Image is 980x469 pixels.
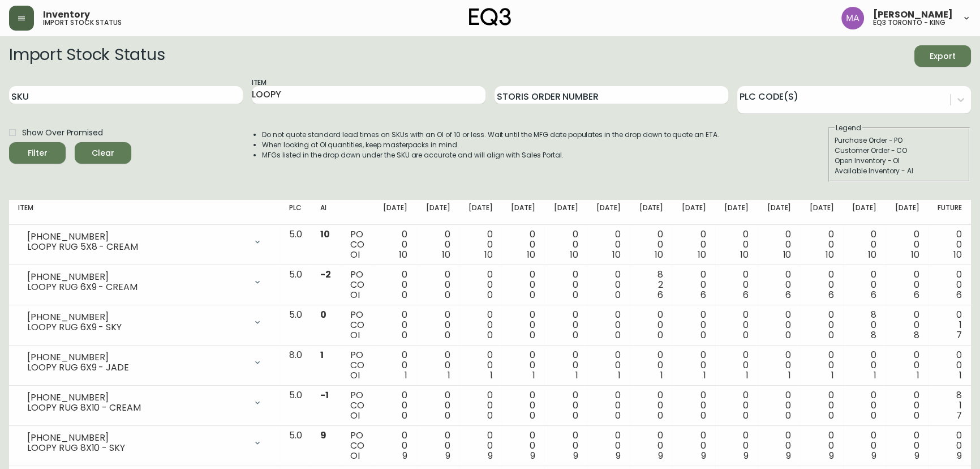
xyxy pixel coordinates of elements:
[895,390,919,421] div: 0 0
[959,369,962,382] span: 1
[280,386,311,426] td: 5.0
[22,127,103,139] span: Show Over Promised
[868,248,876,261] span: 10
[681,270,706,300] div: 0 0
[657,288,663,301] span: 6
[530,449,535,462] span: 9
[84,146,122,160] span: Clear
[826,248,834,261] span: 10
[852,229,876,260] div: 0 0
[660,369,663,382] span: 1
[18,350,271,375] div: [PHONE_NUMBER]LOOPY RUG 6X9 - JADE
[681,350,706,381] div: 0 0
[350,270,364,300] div: PO CO
[809,430,833,461] div: 0 0
[746,369,749,382] span: 1
[383,229,407,260] div: 0 0
[743,409,749,422] span: 0
[937,350,962,381] div: 0 0
[681,430,706,461] div: 0 0
[871,449,876,462] span: 9
[758,200,800,225] th: [DATE]
[383,310,407,340] div: 0 0
[527,248,535,261] span: 10
[767,229,791,260] div: 0 0
[320,268,331,281] span: -2
[841,7,864,29] img: 4f0989f25cbf85e7eb2537583095d61e
[724,430,749,461] div: 0 0
[724,350,749,381] div: 0 0
[809,390,833,421] div: 0 0
[767,390,791,421] div: 0 0
[468,390,492,421] div: 0 0
[320,228,330,241] span: 10
[767,350,791,381] div: 0 0
[27,242,246,252] div: LOOPY RUG 5X8 - CREAM
[785,288,791,301] span: 6
[657,409,663,422] span: 0
[530,329,535,342] span: 0
[937,390,962,421] div: 8 1
[447,369,450,382] span: 1
[612,248,621,261] span: 10
[383,270,407,300] div: 0 0
[553,310,578,340] div: 0 0
[767,310,791,340] div: 0 0
[873,19,945,26] h5: eq3 toronto - king
[350,350,364,381] div: PO CO
[809,310,833,340] div: 0 0
[350,449,360,462] span: OI
[43,10,90,19] span: Inventory
[618,369,621,382] span: 1
[724,270,749,300] div: 0 0
[320,429,326,442] span: 9
[575,369,578,382] span: 1
[350,229,364,260] div: PO CO
[511,430,535,461] div: 0 0
[783,248,791,261] span: 10
[809,229,833,260] div: 0 0
[913,329,919,342] span: 8
[18,310,271,335] div: [PHONE_NUMBER]LOOPY RUG 6X9 - SKY
[27,322,246,332] div: LOOPY RUG 6X9 - SKY
[767,270,791,300] div: 0 0
[785,329,791,342] span: 0
[596,390,621,421] div: 0 0
[469,8,511,26] img: logo
[681,310,706,340] div: 0 0
[280,200,311,225] th: PLC
[18,229,271,254] div: [PHONE_NUMBER]LOOPY RUG 5X8 - CREAM
[639,229,663,260] div: 0 0
[468,310,492,340] div: 0 0
[530,288,535,301] span: 0
[468,350,492,381] div: 0 0
[596,229,621,260] div: 0 0
[937,310,962,340] div: 0 1
[852,430,876,461] div: 0 0
[910,248,919,261] span: 10
[444,329,450,342] span: 0
[262,140,719,150] li: When looking at OI quantities, keep masterpacks in mind.
[425,310,450,340] div: 0 0
[828,329,834,342] span: 0
[350,329,360,342] span: OI
[311,200,341,225] th: AI
[681,390,706,421] div: 0 0
[570,248,578,261] span: 10
[923,49,962,63] span: Export
[27,433,246,443] div: [PHONE_NUMBER]
[553,229,578,260] div: 0 0
[715,200,758,225] th: [DATE]
[383,430,407,461] div: 0 0
[914,45,971,67] button: Export
[596,430,621,461] div: 0 0
[639,390,663,421] div: 0 0
[18,430,271,455] div: [PHONE_NUMBER]LOOPY RUG 8X10 - SKY
[658,449,663,462] span: 9
[639,430,663,461] div: 0 0
[444,288,450,301] span: 0
[511,390,535,421] div: 0 0
[788,369,791,382] span: 1
[27,352,246,363] div: [PHONE_NUMBER]
[871,409,876,422] span: 0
